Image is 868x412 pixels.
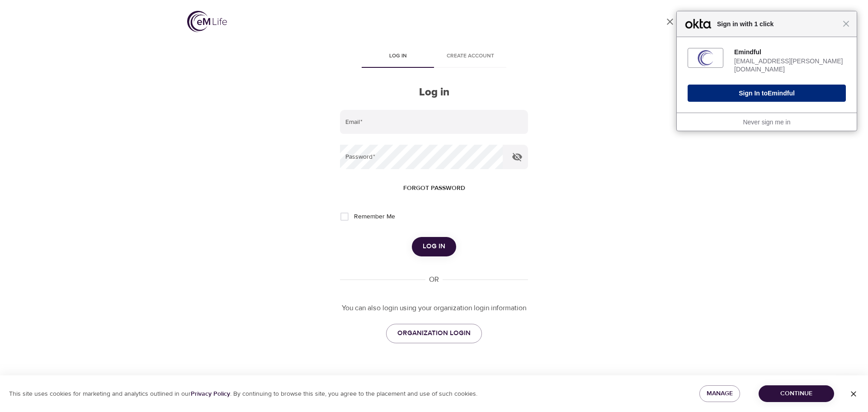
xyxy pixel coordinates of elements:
[187,11,227,32] img: logo
[423,241,445,252] span: Log in
[397,327,471,339] span: ORGANIZATION LOGIN
[439,52,501,61] span: Create account
[734,57,846,73] div: [EMAIL_ADDRESS][PERSON_NAME][DOMAIN_NAME]
[843,20,849,27] span: Close
[688,85,846,102] button: Sign In toEmindful
[759,385,834,402] button: Continue
[768,90,795,97] span: Emindful
[340,303,528,313] p: You can also login using your organization login information
[766,388,827,399] span: Continue
[712,19,843,29] span: Sign in with 1 click
[400,180,469,197] button: Forgot password
[659,11,681,33] a: close
[698,50,713,66] img: fs01tn0aa1vAPaO340h8
[412,237,456,256] button: Log in
[386,324,482,343] a: ORGANIZATION LOGIN
[191,390,230,398] a: Privacy Policy
[425,275,443,285] div: OR
[367,52,429,61] span: Log in
[707,388,733,399] span: Manage
[734,48,846,56] div: Emindful
[354,212,395,222] span: Remember Me
[340,86,528,99] h2: Log in
[743,118,790,126] a: Never sign me in
[699,385,740,402] button: Manage
[403,183,465,194] span: Forgot password
[340,46,528,68] div: disabled tabs example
